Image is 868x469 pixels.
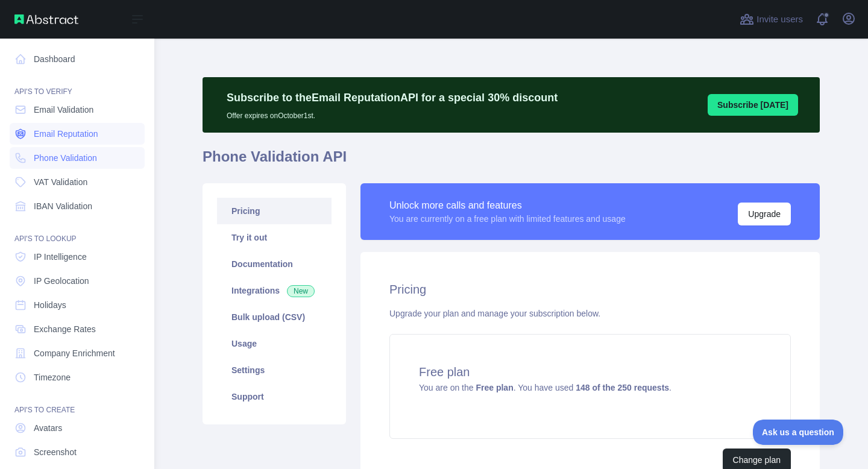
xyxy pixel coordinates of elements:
[753,420,844,445] iframe: Toggle Customer Support
[389,281,791,298] h2: Pricing
[10,219,145,244] div: API'S TO LOOKUP
[34,251,87,263] span: IP Intelligence
[34,446,77,458] span: Screenshot
[10,391,145,415] div: API'S TO CREATE
[10,99,145,121] a: Email Validation
[10,171,145,193] a: VAT Validation
[34,128,98,140] span: Email Reputation
[10,195,145,217] a: IBAN Validation
[476,383,513,392] strong: Free plan
[34,422,62,434] span: Avatars
[217,198,332,224] a: Pricing
[738,203,791,225] button: Upgrade
[756,13,803,27] span: Invite users
[217,277,332,304] a: Integrations New
[217,383,332,410] a: Support
[419,364,761,380] h4: Free plan
[227,89,558,106] p: Subscribe to the Email Reputation API for a special 30 % discount
[34,323,96,335] span: Exchange Rates
[10,72,145,96] div: API'S TO VERIFY
[227,106,558,121] p: Offer expires on October 1st.
[34,104,93,116] span: Email Validation
[737,10,805,29] button: Invite users
[10,367,145,388] a: Timezone
[10,147,145,169] a: Phone Validation
[708,94,798,116] button: Subscribe [DATE]
[389,213,626,225] div: You are currently on a free plan with limited features and usage
[10,294,145,316] a: Holidays
[217,224,332,251] a: Try it out
[10,342,145,364] a: Company Enrichment
[10,318,145,340] a: Exchange Rates
[10,123,145,145] a: Email Reputation
[14,14,78,24] img: Abstract API
[389,307,791,319] div: Upgrade your plan and manage your subscription below.
[34,347,115,359] span: Company Enrichment
[203,147,820,176] h1: Phone Validation API
[10,417,145,439] a: Avatars
[10,48,145,70] a: Dashboard
[576,383,669,392] strong: 148 of the 250 requests
[34,176,87,188] span: VAT Validation
[389,198,626,213] div: Unlock more calls and features
[34,200,92,212] span: IBAN Validation
[10,270,145,292] a: IP Geolocation
[287,285,315,297] span: New
[217,304,332,330] a: Bulk upload (CSV)
[34,371,71,383] span: Timezone
[34,299,66,311] span: Holidays
[10,441,145,463] a: Screenshot
[217,357,332,383] a: Settings
[217,330,332,357] a: Usage
[217,251,332,277] a: Documentation
[34,152,97,164] span: Phone Validation
[34,275,89,287] span: IP Geolocation
[10,246,145,268] a: IP Intelligence
[419,383,671,392] span: You are on the . You have used .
